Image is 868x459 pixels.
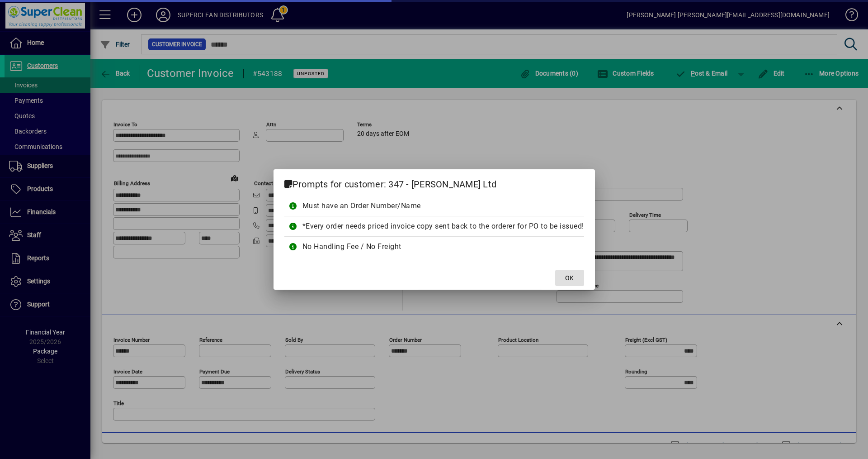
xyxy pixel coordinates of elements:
div: Must have an Order Number/Name [302,201,584,211]
button: OK [555,270,584,286]
div: *Every order needs priced invoice copy sent back to the orderer for PO to be issued! [302,221,584,232]
span: OK [565,273,574,283]
div: No Handling Fee / No Freight [302,241,584,252]
h2: Prompts for customer: 347 - [PERSON_NAME] Ltd [274,169,595,196]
